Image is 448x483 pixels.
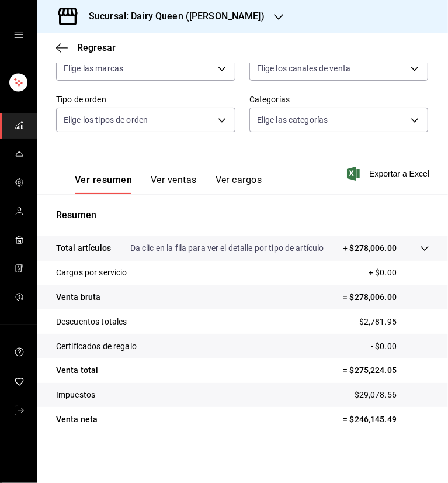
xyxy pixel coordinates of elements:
[14,30,23,40] button: open drawer
[77,42,116,53] span: Regresar
[75,174,132,194] button: Ver resumen
[64,114,148,126] span: Elige los tipos de orden
[56,389,95,401] p: Impuestos
[56,364,98,377] p: Venta total
[343,242,397,254] p: + $278,006.00
[56,291,100,303] p: Venta bruta
[343,364,429,377] p: = $275,224.05
[56,42,116,53] button: Regresar
[151,174,197,194] button: Ver ventas
[56,340,137,353] p: Certificados de regalo
[56,413,98,426] p: Venta neta
[64,63,123,74] span: Elige las marcas
[343,413,429,426] p: = $246,145.49
[56,242,111,254] p: Total artículos
[56,96,235,104] label: Tipo de orden
[257,114,328,126] span: Elige las categorías
[249,96,429,104] label: Categorías
[343,291,429,303] p: = $278,006.00
[56,316,127,328] p: Descuentos totales
[371,340,429,353] p: - $0.00
[75,174,262,194] div: navigation tabs
[369,267,429,279] p: + $0.00
[130,242,324,254] p: Da clic en la fila para ver el detalle por tipo de artículo
[56,267,127,279] p: Cargos por servicio
[257,63,350,74] span: Elige los canales de venta
[350,389,429,401] p: - $29,078.56
[349,167,429,181] button: Exportar a Excel
[355,316,429,328] p: - $2,781.95
[216,174,262,194] button: Ver cargos
[56,208,429,222] p: Resumen
[79,9,265,23] h3: Sucursal: Dairy Queen ([PERSON_NAME])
